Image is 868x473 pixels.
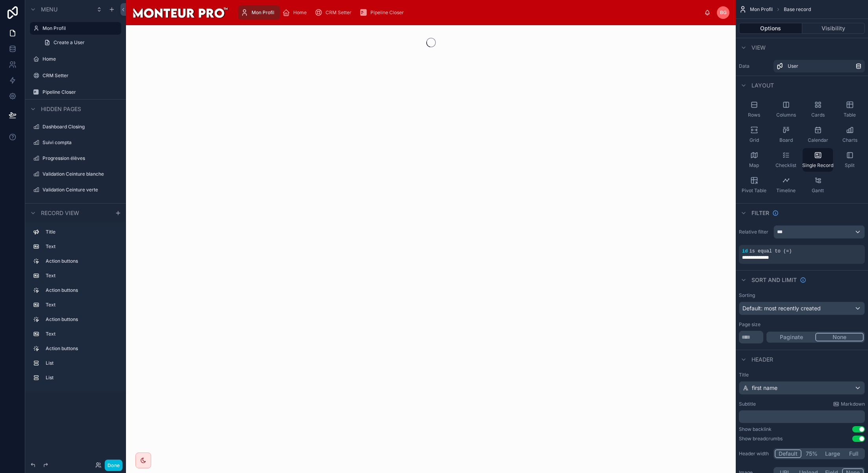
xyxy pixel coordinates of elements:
span: Table [844,112,856,118]
span: id [742,249,748,254]
button: Board [771,123,801,147]
span: Rows [748,112,760,118]
label: Relative filter [739,229,770,235]
label: Home [43,56,117,62]
span: Filter [751,209,769,217]
button: Default: most recently created [739,302,865,315]
button: Timeline [771,173,801,197]
img: App logo [132,6,229,19]
button: Done [105,460,122,471]
span: Checklist [775,162,796,169]
label: Page size [739,321,761,328]
label: Header width [739,451,770,457]
label: Progression élèves [43,155,117,161]
button: Paginate [768,333,815,341]
span: Mon Profil [750,6,773,13]
span: Sort And Limit [751,276,797,284]
span: Create a User [54,39,85,46]
span: Pipeline Closer [370,9,404,16]
button: None [815,333,864,341]
span: Grid [750,137,759,143]
span: Single Record [802,162,833,169]
button: Columns [771,98,801,121]
a: Validation Ceinture blanche [43,171,117,177]
button: Large [822,449,844,458]
span: Header [751,356,773,364]
label: Title [739,372,865,378]
span: Timeline [776,187,796,194]
span: Menu [41,6,57,13]
label: List [46,360,115,366]
button: 75% [801,449,822,458]
label: Suivi compta [43,139,117,146]
button: Split [835,148,865,172]
span: Default: most recently created [742,305,821,312]
label: CRM Setter [43,72,117,79]
span: Board [779,137,793,143]
button: Table [835,98,865,121]
button: Grid [739,123,769,147]
label: Action buttons [46,316,115,323]
span: Gantt [812,187,824,194]
a: User [774,60,865,72]
span: Map [749,162,759,169]
label: Text [46,273,115,279]
button: Cards [803,98,833,121]
span: Layout [751,82,774,89]
label: Action buttons [46,258,115,264]
span: Columns [776,112,796,118]
span: Cards [811,112,825,118]
span: Mon Profil [252,9,274,16]
label: Dashboard Closing [43,124,117,130]
button: Map [739,148,769,172]
label: Action buttons [46,345,115,352]
a: Create a User [39,36,121,49]
span: User [788,63,798,69]
span: Home [293,9,307,16]
label: Text [46,243,115,250]
span: Split [845,162,855,169]
div: scrollable content [235,4,704,21]
div: scrollable content [739,410,865,423]
button: Options [739,23,802,34]
button: Charts [835,123,865,147]
a: Home [280,6,312,20]
label: Pipeline Closer [43,89,117,95]
div: Show breadcrumbs [739,436,783,442]
button: Single Record [803,148,833,172]
span: Pivot Table [742,187,766,194]
a: Mon Profil [238,6,280,20]
span: Calendar [808,137,828,143]
button: Full [844,449,864,458]
span: Hidden pages [41,105,81,113]
label: List [46,375,115,381]
label: Text [46,302,115,308]
span: Markdown [841,401,865,407]
span: Charts [842,137,857,143]
span: Record view [41,209,79,217]
div: Show backlink [739,426,772,432]
label: Mon Profil [43,25,117,32]
button: Pivot Table [739,173,769,197]
label: Title [46,229,115,235]
label: Sorting [739,292,755,299]
label: Action buttons [46,287,115,293]
button: Default [775,449,801,458]
button: Gantt [803,173,833,197]
span: View [751,44,766,52]
a: Markdown [833,401,865,407]
span: is equal to (=) [749,249,792,254]
a: CRM Setter [312,6,357,20]
button: Calendar [803,123,833,147]
a: Pipeline Closer [357,6,409,20]
span: CRM Setter [326,9,352,16]
span: Base record [784,6,811,13]
label: Validation Ceinture verte [43,187,117,193]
